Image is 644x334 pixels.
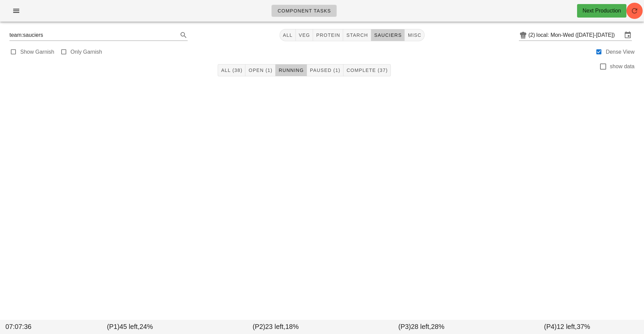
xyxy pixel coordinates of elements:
span: misc [407,32,421,38]
span: protein [316,32,340,38]
button: Complete (37) [343,64,391,76]
label: Only Garnish [71,49,102,55]
button: Open (1) [245,64,276,76]
span: Paused (1) [310,68,340,73]
span: Complete (37) [346,68,388,73]
label: show data [610,63,635,70]
label: Show Garnish [20,49,54,55]
span: All [283,32,293,38]
div: (2) [528,32,536,38]
button: Running [276,64,307,76]
div: Next Production [582,7,621,15]
span: Component Tasks [277,8,331,14]
button: sauciers [371,29,405,41]
button: All [280,29,296,41]
button: misc [405,29,424,41]
button: veg [296,29,313,41]
span: Running [278,68,304,73]
span: All (38) [221,68,242,73]
span: starch [346,32,368,38]
button: protein [313,29,343,41]
button: All (38) [218,64,245,76]
span: veg [299,32,310,38]
button: starch [343,29,371,41]
label: Dense View [606,49,635,55]
span: Open (1) [248,68,272,73]
button: Paused (1) [307,64,343,76]
a: Component Tasks [271,5,337,17]
span: sauciers [374,32,402,38]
